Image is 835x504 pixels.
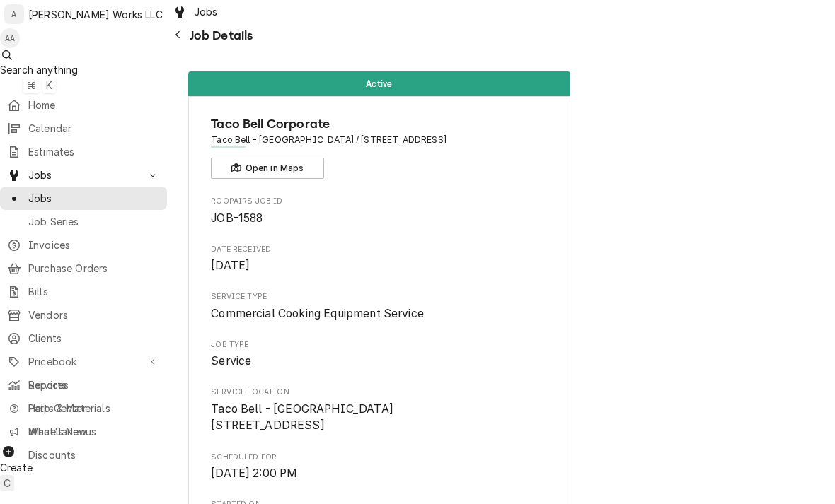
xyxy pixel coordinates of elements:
[28,284,160,299] span: Bills
[188,71,570,96] div: Status
[211,339,547,351] span: Job Type
[28,401,159,416] span: Help Center
[211,401,547,434] span: Service Location
[211,259,250,272] span: [DATE]
[211,387,547,398] span: Service Location
[211,353,547,370] span: Job Type
[28,7,163,22] div: [PERSON_NAME] Works LLC
[28,331,160,346] span: Clients
[211,467,297,480] span: [DATE] 2:00 PM
[46,78,52,93] span: K
[211,387,547,434] div: Service Location
[211,210,547,227] span: Roopairs Job ID
[211,291,547,303] span: Service Type
[28,214,160,229] span: Job Series
[211,196,547,226] div: Roopairs Job ID
[211,291,547,322] div: Service Type
[211,134,547,146] span: Address
[28,307,160,322] span: Vendors
[28,377,160,392] span: Reports
[167,23,190,46] button: Navigate back
[28,144,160,159] span: Estimates
[211,257,547,274] span: Date Received
[194,4,218,19] span: Jobs
[28,447,160,462] span: Discounts
[26,78,36,93] span: ⌘
[4,476,11,491] span: C
[211,452,547,463] span: Scheduled For
[28,261,160,276] span: Purchase Orders
[211,452,547,482] div: Scheduled For
[211,305,547,322] span: Service Type
[211,339,547,370] div: Job Type
[211,244,547,274] div: Date Received
[28,121,160,136] span: Calendar
[211,158,324,179] button: Open in Maps
[366,79,392,88] span: Active
[28,191,160,206] span: Jobs
[211,211,263,225] span: JOB-1588
[211,196,547,207] span: Roopairs Job ID
[28,238,160,252] span: Invoices
[28,168,139,182] span: Jobs
[211,307,424,320] span: Commercial Cooking Equipment Service
[28,98,160,112] span: Home
[4,4,24,24] div: A
[211,465,547,482] span: Scheduled For
[211,115,547,179] div: Client Information
[211,115,547,134] span: Name
[211,244,547,255] span: Date Received
[28,354,139,369] span: Pricebook
[211,354,251,368] span: Service
[190,28,253,42] span: Job Details
[211,402,393,433] span: Taco Bell - [GEOGRAPHIC_DATA] [STREET_ADDRESS]
[28,424,159,439] span: What's New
